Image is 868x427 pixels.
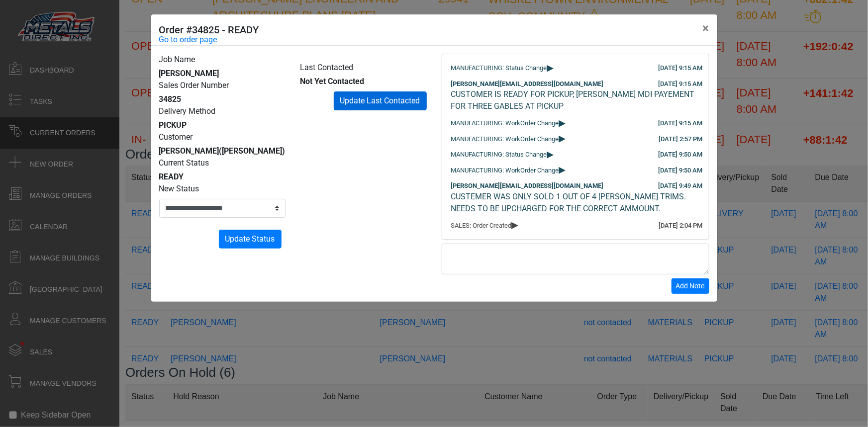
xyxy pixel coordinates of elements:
span: ([PERSON_NAME]) [219,146,286,156]
label: Sales Order Number [159,80,229,91]
span: Not Yet Contacted [300,77,365,86]
h5: Order #34825 - READY [159,22,259,37]
div: [DATE] 9:15 AM [659,63,703,73]
span: [PERSON_NAME][EMAIL_ADDRESS][DOMAIN_NAME] [451,80,604,87]
label: New Status [159,183,199,195]
button: Update Last Contacted [334,91,427,110]
button: Close [695,14,717,42]
div: [DATE] 9:15 AM [659,118,703,128]
button: Add Note [672,278,709,294]
div: [DATE] 9:49 AM [659,181,703,191]
div: MANUFACTURING: Status Change [451,150,700,160]
div: [DATE] 9:15 AM [659,79,703,89]
button: Update Status [219,230,282,249]
div: [DATE] 2:04 PM [659,221,703,231]
span: ▸ [512,221,519,228]
div: [DATE] 2:57 PM [659,134,703,144]
div: MANUFACTURING: Status Change [451,63,700,73]
div: [PERSON_NAME] [159,145,286,157]
div: MANUFACTURING: WorkOrder Change [451,166,700,175]
div: CUSTOMER IS READY FOR PICKUP, [PERSON_NAME] MDI PAYEMENT FOR THREE GABLES AT PICKUP [451,88,700,112]
div: [DATE] 9:50 AM [659,150,703,160]
a: Go to order page [159,34,217,46]
span: Add Note [676,282,705,290]
span: ▸ [559,166,566,172]
label: Last Contacted [300,62,354,74]
div: [DATE] 9:50 AM [659,166,703,175]
span: ▸ [559,119,566,126]
div: MANUFACTURING: WorkOrder Change [451,134,700,144]
label: Job Name [159,54,195,66]
span: [PERSON_NAME] [159,69,219,78]
span: ▸ [547,64,554,71]
div: 34825 [159,93,286,105]
label: Current Status [159,157,209,169]
span: Update Status [225,234,275,244]
div: SALES: Order Created [451,221,700,231]
span: ▸ [547,151,554,157]
div: READY [159,171,286,183]
div: MANUFACTURING: WorkOrder Change [451,118,700,128]
label: Customer [159,131,193,143]
span: ▸ [559,135,566,141]
span: [PERSON_NAME][EMAIL_ADDRESS][DOMAIN_NAME] [451,182,604,189]
label: Delivery Method [159,105,216,117]
div: CUSTEMER WAS ONLY SOLD 1 OUT OF 4 [PERSON_NAME] TRIMS. NEEDS TO BE UPCHARGED FOR THE CORRECT AMMO... [451,191,700,215]
div: PICKUP [159,119,286,131]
